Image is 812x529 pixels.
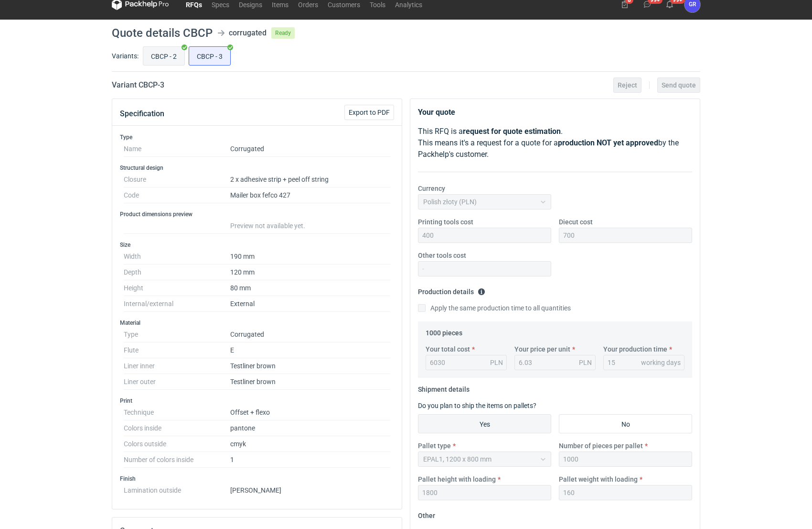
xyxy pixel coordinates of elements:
label: Pallet height with loading [418,474,496,484]
label: Apply the same production time to all quantities [418,303,571,313]
button: Send quote [657,77,700,93]
legend: 1000 pieces [426,325,462,337]
dd: Offset + flexo [230,405,390,420]
label: Printing tools cost [418,217,473,227]
strong: request for quote estimation [463,127,561,136]
div: PLN [579,358,592,367]
h3: Type [120,133,394,141]
span: Export to PDF [349,109,390,116]
label: CBCP - 2 [143,46,185,66]
strong: production NOT yet approved [558,138,658,147]
legend: Production details [418,284,485,296]
dd: cmyk [230,436,390,452]
dt: Name [124,141,230,157]
p: This RFQ is a . This means it's a request for a quote for a by the Packhelp's customer. [418,126,692,160]
dd: 80 mm [230,280,390,296]
dd: [PERSON_NAME] [230,483,390,494]
div: PLN [490,358,503,367]
dd: 1 [230,452,390,468]
h3: Size [120,241,394,249]
dt: Flute [124,342,230,358]
label: Pallet type [418,441,451,451]
dt: Colors outside [124,436,230,452]
div: corrugated [229,27,267,39]
dt: Colors inside [124,420,230,436]
dt: Width [124,249,230,264]
dt: Technique [124,405,230,420]
label: Diecut cost [559,217,593,227]
strong: Your quote [418,108,455,117]
h3: Print [120,397,394,405]
label: Variants: [112,51,139,61]
button: Export to PDF [344,105,394,120]
dd: 190 mm [230,249,390,264]
label: Number of pieces per pallet [559,441,643,451]
label: Your price per unit [514,344,570,354]
dd: 2 x adhesive strip + peel off string [230,172,390,187]
dt: Liner inner [124,358,230,374]
h2: Variant CBCP - 3 [112,79,164,91]
dt: Lamination outside [124,483,230,494]
dd: Testliner brown [230,358,390,374]
dd: External [230,296,390,312]
dt: Internal/external [124,296,230,312]
h3: Material [120,319,394,327]
label: Currency [418,184,445,193]
dt: Liner outer [124,374,230,390]
dt: Code [124,187,230,203]
dt: Depth [124,264,230,280]
label: CBCP - 3 [189,46,231,66]
dd: E [230,342,390,358]
label: Pallet weight with loading [559,474,638,484]
legend: Other [418,508,435,519]
dt: Height [124,280,230,296]
dt: Number of colors inside [124,452,230,468]
label: Your production time [603,344,667,354]
dd: Mailer box fefco 427 [230,187,390,203]
button: Specification [120,102,164,125]
dd: 120 mm [230,264,390,280]
h3: Product dimensions preview [120,210,394,218]
legend: Shipment details [418,382,470,393]
label: Other tools cost [418,251,466,260]
dd: pantone [230,420,390,436]
button: Reject [613,77,641,93]
dt: Closure [124,172,230,187]
span: Send quote [662,82,696,88]
h1: Quote details CBCP [112,27,213,39]
span: Preview not available yet. [230,222,305,230]
label: Your total cost [426,344,470,354]
h3: Structural design [120,164,394,172]
span: Reject [618,82,637,88]
dt: Type [124,327,230,342]
span: Ready [271,27,295,39]
dd: Corrugated [230,141,390,157]
dd: Corrugated [230,327,390,342]
dd: Testliner brown [230,374,390,390]
div: working days [641,358,681,367]
label: Do you plan to ship the items on pallets? [418,402,536,409]
h3: Finish [120,475,394,483]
